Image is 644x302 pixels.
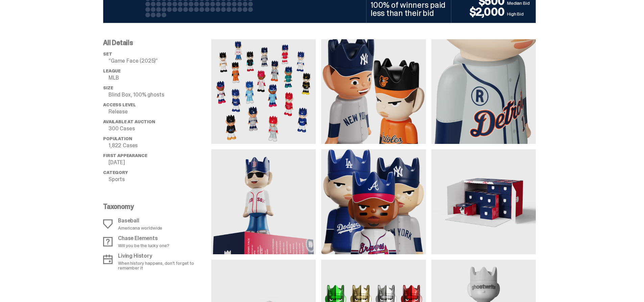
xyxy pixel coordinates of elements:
p: 100% of winners paid less than their bid [371,1,447,17]
span: Size [103,85,113,91]
p: Baseball [118,218,162,223]
p: High Bid [507,10,531,17]
p: $2,000 [455,6,507,17]
p: 1,822 Cases [109,143,211,148]
span: League [103,68,121,74]
p: Blind Box, 100% ghosts [109,92,211,98]
p: [DATE] [109,160,211,165]
span: First Appearance [103,153,147,158]
img: media gallery image [321,149,426,254]
p: Americana worldwide [118,225,162,230]
p: “Game Face (2025)” [109,58,211,64]
p: Release [109,109,211,114]
p: Chase Elements [118,236,169,241]
img: media gallery image [431,39,536,144]
p: When history happens, don't forget to remember it [118,261,207,270]
span: set [103,51,112,57]
span: Population [103,136,132,142]
img: media gallery image [211,149,316,254]
p: Living History [118,253,207,259]
p: All Details [103,39,211,46]
p: 300 Cases [109,126,211,131]
span: Available at Auction [103,119,155,125]
p: Taxonomy [103,203,207,210]
p: Will you be the lucky one? [118,243,169,248]
span: Category [103,170,128,175]
p: Sports [109,177,211,182]
span: Access Level [103,102,136,108]
img: media gallery image [321,39,426,144]
p: MLB [109,75,211,81]
img: media gallery image [211,39,316,144]
img: media gallery image [431,149,536,254]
